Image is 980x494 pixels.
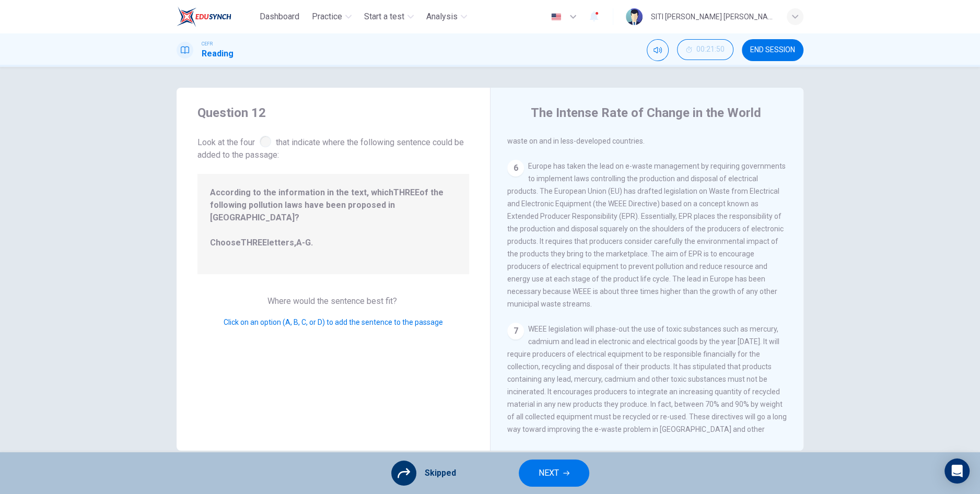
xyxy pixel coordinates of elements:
div: SITI [PERSON_NAME] [PERSON_NAME] [651,10,774,23]
span: Look at the four that indicate where the following sentence could be added to the passage: [197,134,469,161]
span: According to the information in the text, which of the following pollution laws have been propose... [210,186,457,262]
span: END SESSION [750,46,795,54]
h4: The Intense Rate of Change in the World [531,104,761,121]
b: A-G [296,238,311,248]
button: 00:21:50 [677,39,733,60]
b: THREE [241,238,267,248]
span: Where would the sentence best fit? [267,296,399,306]
span: WEEE legislation will phase-out the use of toxic substances such as mercury, cadmium and lead in ... [507,325,787,458]
span: CEFR [202,40,213,48]
span: Click on an option (A, B, C, or D) to add the sentence to the passage [224,318,443,326]
span: Europe has taken the lead on e-waste management by requiring governments to implement laws contro... [507,162,786,308]
div: Hide [677,39,733,61]
h1: Reading [202,48,234,60]
div: Open Intercom Messenger [944,458,970,484]
h4: Question 12 [197,104,469,121]
b: THREE [393,187,419,197]
span: 00:21:50 [696,45,725,54]
span: Start a test [364,10,404,23]
div: 6 [507,160,524,177]
img: Profile picture [626,8,643,25]
button: Dashboard [255,7,304,26]
img: EduSynch logo [177,6,231,27]
button: Start a test [360,7,418,26]
img: en [550,13,563,21]
div: 7 [507,323,524,339]
div: Mute [647,39,669,61]
button: END SESSION [742,39,803,61]
button: Practice [308,7,356,26]
a: EduSynch logo [177,6,255,27]
span: Skipped [425,467,456,479]
span: Analysis [426,10,458,23]
span: NEXT [539,466,559,480]
button: NEXT [519,460,589,487]
span: Practice [312,10,342,23]
button: Analysis [422,7,471,26]
span: Dashboard [260,10,299,23]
